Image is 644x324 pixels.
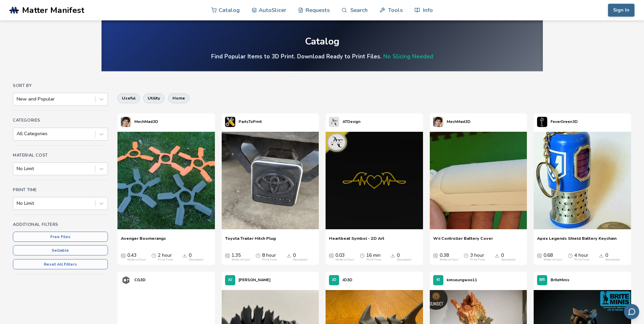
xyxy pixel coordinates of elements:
div: Downloads [605,258,620,262]
input: All Categories [17,131,18,137]
span: Average Cost [329,253,334,258]
div: Downloads [397,258,412,262]
div: 0 [501,253,516,262]
span: Downloads [599,253,604,258]
img: PartsToPrint's profile [225,117,235,127]
img: ATDesign's profile [329,117,339,127]
div: 0 [605,253,620,262]
div: Catalog [305,36,339,47]
a: No Slicing Needed [383,53,433,60]
h4: Material Cost [13,153,108,158]
a: MechMad3D's profileMechMad3D [117,113,162,130]
button: Send feedback via email [624,304,639,319]
div: 0.38 [440,253,458,262]
a: CG3D's profileCG3D [117,272,149,289]
button: utility [143,93,165,103]
div: 0 [293,253,308,262]
span: Average Cost [537,253,542,258]
div: Material Cost [127,258,146,262]
div: 0.68 [544,253,562,262]
p: CG3D [134,276,146,284]
span: Average Print Time [256,253,260,258]
span: Avenger Boomerangs [121,236,166,246]
h4: Print Time [13,187,108,192]
div: Material Cost [440,258,458,262]
div: Print Time [262,258,277,262]
div: 1.35 [232,253,250,262]
p: ATDesign [343,118,361,125]
div: Print Time [470,258,485,262]
p: MechMad3D [134,118,158,125]
span: Average Cost [433,253,438,258]
div: Print Time [158,258,173,262]
div: 8 hour [262,253,277,262]
button: home [168,93,189,103]
a: PartsToPrint's profilePartsToPrint [222,113,265,130]
input: No Limit [17,166,18,172]
span: Average Cost [121,253,126,258]
div: 16 min [366,253,381,262]
div: Downloads [189,258,204,262]
div: Material Cost [232,258,250,262]
span: Downloads [287,253,291,258]
a: ATDesign's profileATDesign [326,113,364,130]
button: Reset All Filters [13,259,108,269]
img: FeverGreen3D's profile [537,117,547,127]
span: Average Print Time [568,253,573,258]
span: Downloads [495,253,499,258]
div: Print Time [366,258,381,262]
a: MechMad3D's profileMechMad3D [430,113,474,130]
button: Free Files [13,232,108,242]
a: Wii Controller Battery Cover [433,236,493,246]
span: Average Cost [225,253,230,258]
div: 4 hour [574,253,589,262]
span: Matter Manifest [22,5,84,15]
p: PartsToPrint [239,118,262,125]
h4: Find Popular Items to 3D Print. Download Ready to Print Files. [211,53,433,60]
span: Average Print Time [464,253,468,258]
img: CG3D's profile [121,275,131,285]
p: kimseungwoo11 [447,276,477,284]
div: 0 [189,253,204,262]
a: Apex Legends Shield Battery Keychain [537,236,617,246]
div: Downloads [293,258,308,262]
span: Average Print Time [151,253,156,258]
div: Material Cost [335,258,354,262]
span: KI [437,278,440,282]
p: BriteMinis [551,276,569,284]
span: Average Print Time [360,253,365,258]
span: JU [228,278,232,282]
div: Print Time [574,258,589,262]
button: Sellable [13,245,108,255]
a: Heartbeat Symbol - 2D Art [329,236,384,246]
img: MechMad3D's profile [121,117,131,127]
div: 3 hour [470,253,485,262]
div: 0.03 [335,253,354,262]
span: JD [332,278,336,282]
span: Downloads [390,253,395,258]
h4: Sort By [13,83,108,88]
p: MechMad3D [447,118,471,125]
h4: Categories [13,118,108,123]
a: FeverGreen3D's profileFeverGreen3D [534,113,581,130]
div: Downloads [501,258,516,262]
span: BR [539,278,545,282]
a: Toyota Trailer Hitch Plug [225,236,276,246]
button: Sign In [608,4,634,17]
div: 0.43 [127,253,146,262]
div: 2 hour [158,253,173,262]
input: New and Popular [17,96,18,102]
p: JD3D [343,276,352,284]
input: No Limit [17,201,18,206]
h4: Additional Filters [13,222,108,227]
div: Material Cost [544,258,562,262]
button: useful [117,93,140,103]
p: FeverGreen3D [551,118,578,125]
span: Downloads [182,253,187,258]
img: MechMad3D's profile [433,117,443,127]
div: 0 [397,253,412,262]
